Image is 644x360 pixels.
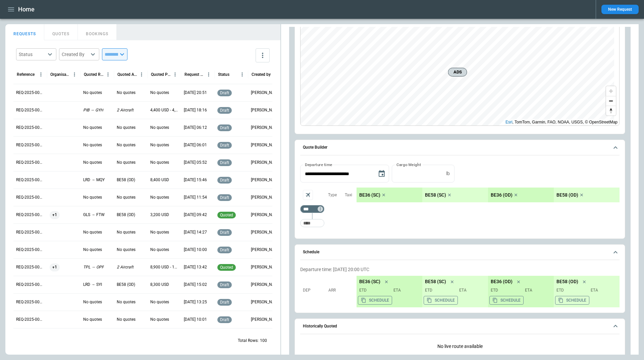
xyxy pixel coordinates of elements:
span: +1 [50,206,60,223]
p: BE58 (OD) [117,177,135,183]
p: No live route available [300,338,620,355]
div: Status [218,72,229,77]
p: BE36 (OD) [491,279,513,285]
p: George O'Bryan [251,212,279,218]
p: 8,300 USD [150,282,169,288]
button: Reset bearing to north [606,106,616,115]
span: quoted [219,213,234,217]
p: 09/12/2025 06:12 [184,125,207,131]
span: draft [219,91,230,95]
p: Ben Gundermann [251,229,279,235]
p: Taxi [345,192,352,198]
p: BE58 (OD) [556,192,578,198]
p: 2 Aircraft [117,107,133,113]
button: Zoom out [606,96,616,106]
div: Created by [252,72,271,77]
p: Departure time: [DATE] 20:00 UTC [300,267,620,272]
div: Quoted Price [151,72,171,77]
button: Quoted Route column menu [104,70,112,79]
p: Cady Howell [251,142,279,148]
p: GLS → FTW [83,212,105,218]
p: No quotes [83,317,102,322]
button: QUOTES [44,24,78,40]
button: REQUESTS [5,24,44,40]
p: No quotes [117,125,136,131]
div: Reference [17,72,35,77]
h6: Quote Builder [303,145,327,150]
p: BE58 (SC) [425,279,446,285]
p: No quotes [150,299,169,305]
p: George O'Bryan [251,317,279,322]
p: 8,400 USD [150,177,169,183]
p: No quotes [83,90,102,96]
p: No quotes [117,299,136,305]
p: No quotes [117,195,136,200]
a: Esri [505,120,513,124]
p: BE58 (OD) [117,282,135,288]
p: 09/05/2025 10:00 [184,247,207,253]
p: No quotes [150,142,169,148]
p: REQ-2025-000266 [16,299,44,305]
button: Quoted Price column menu [171,70,179,79]
p: 09/03/2025 10:01 [184,317,207,322]
button: more [256,48,270,62]
p: No quotes [117,247,136,253]
button: Organisation column menu [70,70,79,79]
p: REQ-2025-000269 [16,247,44,253]
p: 100 [260,338,267,344]
p: Allen Maki [251,177,279,183]
p: George O'Bryan [251,299,279,305]
p: REQ-2025-000277 [16,107,44,113]
p: No quotes [117,317,136,322]
div: Quoted Aircraft [117,72,137,77]
p: BE36 (OD) [491,192,513,198]
div: Status [19,51,46,58]
p: Dep [303,288,326,293]
p: REQ-2025-000276 [16,125,44,131]
button: Request Created At (UTC-05:00) column menu [204,70,213,79]
button: Copy the aircraft schedule to your clipboard [555,296,589,305]
div: Quote Builder [300,165,620,230]
p: Allen Maki [251,282,279,288]
span: draft [219,230,230,235]
p: Ben Gundermann [251,107,279,113]
p: Type [328,192,337,198]
div: Historically Quoted [300,338,620,355]
p: 3,200 USD [150,212,169,218]
p: REQ-2025-000278 [16,90,44,96]
p: No quotes [83,299,102,305]
button: New Request [601,5,639,14]
p: ETA [588,288,617,293]
p: 09/08/2025 14:27 [184,229,207,235]
div: Too short [300,205,324,213]
span: quoted [219,265,234,270]
span: draft [219,317,230,322]
div: , TomTom, Garmin, FAO, NOAA, USGS, © OpenStreetMap [505,119,618,125]
p: No quotes [83,195,102,200]
p: Ben Gundermann [251,264,279,270]
div: Created By [62,51,89,58]
button: Copy the aircraft schedule to your clipboard [358,296,392,305]
p: No quotes [150,229,169,235]
p: ETA [391,288,420,293]
span: draft [219,143,230,148]
span: Aircraft selection [303,190,313,200]
p: 09/11/2025 09:42 [184,212,207,218]
h1: Home [18,5,35,13]
div: Request Created At (UTC-05:00) [184,72,204,77]
p: 4,400 USD - 4,500 USD [150,107,178,113]
p: Cady Howell [251,125,279,131]
p: No quotes [117,142,136,148]
p: BE36 (SC) [359,192,380,198]
p: Arr [328,288,352,293]
label: Cargo Weight [396,162,421,167]
button: BOOKINGS [78,24,117,40]
div: scrollable content [357,188,620,202]
div: Organisation [50,72,70,77]
button: Created by column menu [271,70,280,79]
p: REQ-2025-000270 [16,229,44,235]
p: 09/14/2025 20:51 [184,90,207,96]
p: Ben Gundermann [251,247,279,253]
p: 09/12/2025 06:01 [184,142,207,148]
p: 2 Aircraft [117,264,133,270]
